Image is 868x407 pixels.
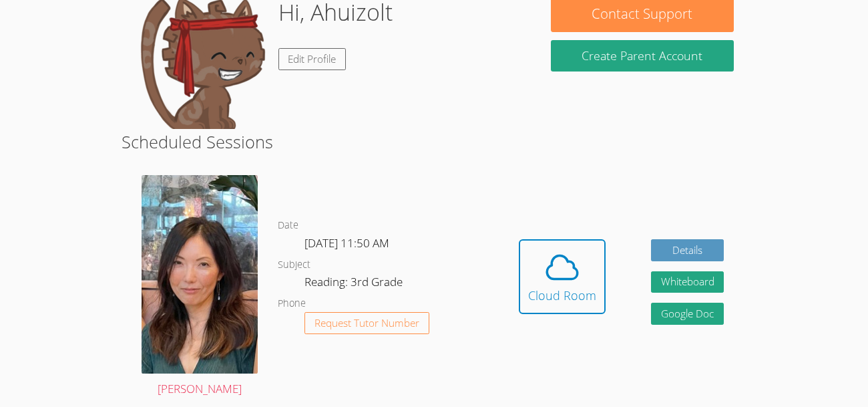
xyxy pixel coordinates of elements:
[278,217,298,234] dt: Date
[122,129,746,154] h2: Scheduled Sessions
[142,175,258,374] img: avatar.png
[314,318,419,328] span: Request Tutor Number
[519,239,606,314] button: Cloud Room
[142,175,258,398] a: [PERSON_NAME]
[278,48,347,70] a: Edit Profile
[278,295,306,312] dt: Phone
[304,312,429,334] button: Request Tutor Number
[528,286,596,305] div: Cloud Room
[551,40,734,72] button: Create Parent Account
[278,257,310,273] dt: Subject
[304,235,389,251] span: [DATE] 11:50 AM
[651,303,724,325] a: Google Doc
[651,271,724,293] button: Whiteboard
[304,273,405,295] dd: Reading: 3rd Grade
[651,239,724,261] a: Details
